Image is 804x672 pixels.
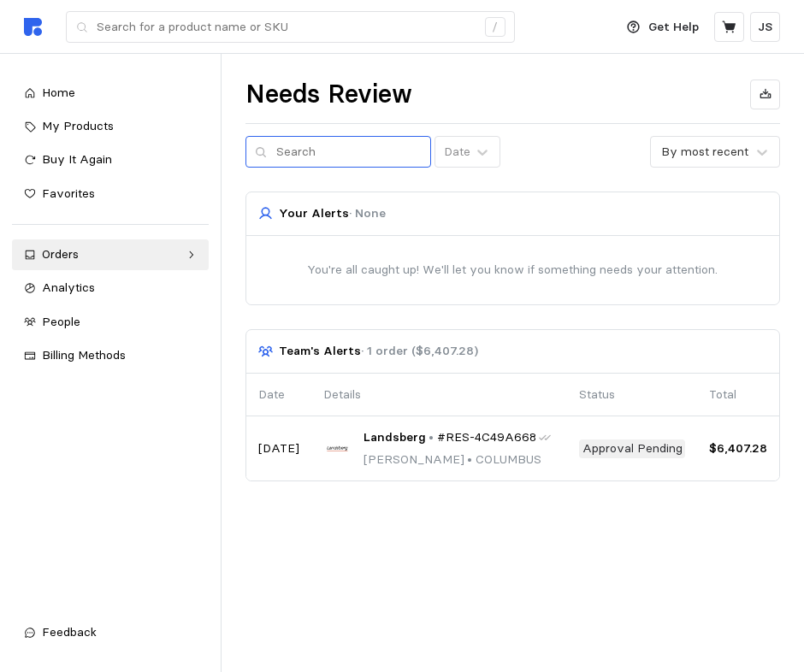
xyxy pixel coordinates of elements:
[429,428,434,447] p: •
[648,18,699,37] p: Get Help
[12,617,209,648] button: Feedback
[42,186,95,201] span: Favorites
[758,18,772,37] p: JS
[323,434,352,463] img: Landsberg
[750,12,780,42] button: JS
[579,386,685,404] p: Status
[464,451,476,467] span: •
[12,307,209,338] a: People
[258,386,299,404] p: Date
[437,428,536,447] span: #RES-4C49A668
[42,118,114,133] span: My Products
[42,347,126,363] span: Billing Methods
[97,12,476,43] input: Search for a product name or SKU
[42,245,179,264] div: Orders
[364,428,426,447] span: Landsberg
[245,78,412,111] h1: Needs Review
[279,204,386,223] p: Your Alerts
[12,273,209,304] a: Analytics
[42,624,97,640] span: Feedback
[42,85,75,100] span: Home
[709,439,767,458] p: $6,407.28
[42,280,95,295] span: Analytics
[12,179,209,209] a: Favorites
[258,439,299,458] p: [DATE]
[276,137,422,168] input: Search
[361,343,478,358] span: · 1 order ($6,407.28)
[42,151,112,167] span: Buy It Again
[661,143,748,161] div: By most recent
[349,205,386,221] span: · None
[323,386,556,404] p: Details
[12,111,209,142] a: My Products
[364,451,552,469] p: [PERSON_NAME] COLUMBUS
[12,239,209,270] a: Orders
[12,340,209,371] a: Billing Methods
[709,386,767,404] p: Total
[42,314,80,329] span: People
[617,11,709,44] button: Get Help
[12,78,209,109] a: Home
[279,342,478,361] p: Team's Alerts
[485,17,505,38] div: /
[444,143,470,161] div: Date
[582,439,683,458] p: Approval Pending
[24,18,42,36] img: svg%3e
[12,144,209,175] a: Buy It Again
